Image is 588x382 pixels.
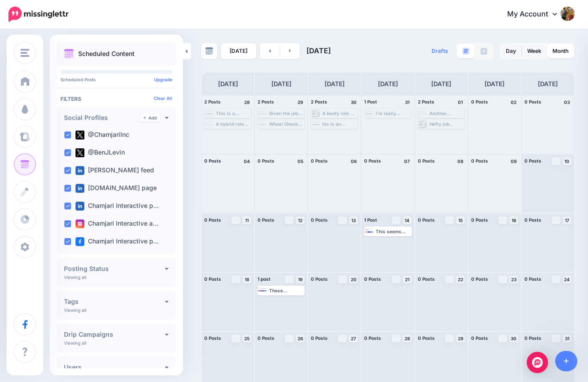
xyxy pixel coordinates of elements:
[78,51,135,57] p: Scheduled Content
[205,47,213,55] img: calendar-grey-darker.png
[298,218,302,223] span: 12
[564,277,570,282] span: 24
[75,166,84,175] img: linkedin-square.png
[242,98,251,106] h4: 28
[349,216,358,224] a: 13
[75,131,84,139] img: twitter-square.png
[298,277,302,282] span: 19
[311,217,328,223] span: 0 Posts
[60,95,172,102] h4: Filters
[269,288,304,293] div: These positions seem to have been open for a while, and I wonder about whether or not they're hav...
[75,148,125,157] label: @BenJLevin
[242,216,251,224] a: 11
[75,219,84,228] img: instagram-square.png
[64,266,165,272] h4: Posting Status
[64,275,86,280] p: Viewing all
[258,335,274,341] span: 0 Posts
[458,336,463,341] span: 29
[405,277,409,282] span: 21
[456,98,465,106] h4: 01
[75,148,84,157] img: twitter-square.png
[405,336,410,341] span: 28
[403,334,412,342] a: 28
[524,99,541,104] span: 0 Posts
[311,276,328,282] span: 0 Posts
[64,307,86,313] p: Viewing all
[311,99,327,104] span: 2 Posts
[418,99,434,104] span: 2 Posts
[349,157,358,165] h4: 06
[429,121,464,127] div: Hefty job responsibilities and, probably unsaid but true: you're something like a Team of One her...
[563,275,572,283] a: 24
[509,157,518,165] h4: 09
[349,334,358,342] a: 27
[458,218,463,223] span: 15
[269,121,304,127] div: Whoa! Check out this Full Time position as a UX Researcher, Quantitative at @[GEOGRAPHIC_DATA] [U...
[216,121,250,127] div: A hybrid role with 3 days/week in office in any one of their offices across the [GEOGRAPHIC_DATA]...
[20,49,29,57] img: menu.png
[296,216,305,224] a: 12
[75,202,84,211] img: linkedin-square.png
[498,4,575,25] a: My Account
[298,336,303,341] span: 26
[306,46,331,55] span: [DATE]
[471,276,488,282] span: 0 Posts
[154,77,172,82] a: Upgrade
[75,184,157,193] label: [DOMAIN_NAME] page
[221,43,256,59] a: [DATE]
[471,335,488,341] span: 0 Posts
[75,166,154,175] label: [PERSON_NAME] feed
[364,276,381,282] span: 0 Posts
[527,352,548,373] div: Open Intercom Messenger
[403,275,412,283] a: 21
[64,298,165,305] h4: Tags
[75,219,159,228] label: Chamjari Interactive a…
[524,276,541,282] span: 0 Posts
[140,114,160,122] a: Add
[258,99,274,104] span: 2 Posts
[456,334,465,342] a: 29
[75,237,159,246] label: Chamjari Interactive p…
[538,79,558,89] h4: [DATE]
[258,158,274,163] span: 0 Posts
[432,48,448,54] span: Drafts
[244,336,250,341] span: 25
[524,335,541,341] span: 0 Posts
[563,216,572,224] a: 17
[349,275,358,283] a: 20
[364,158,381,163] span: 0 Posts
[511,336,516,341] span: 30
[204,158,221,163] span: 0 Posts
[426,43,453,59] a: Drafts
[242,157,251,165] h4: 04
[418,217,435,223] span: 0 Posts
[64,364,165,370] h4: Users
[376,229,410,234] div: This seems like a rather high paying position for an IC role but there you have it. Oh look! Chec...
[563,98,572,106] h4: 03
[311,335,328,341] span: 0 Posts
[296,98,305,106] h4: 29
[563,157,572,165] a: 10
[509,216,518,224] a: 16
[564,159,569,163] span: 10
[351,218,356,223] span: 13
[522,44,547,58] a: Week
[471,217,488,223] span: 0 Posts
[204,335,221,341] span: 0 Posts
[524,158,541,163] span: 0 Posts
[378,79,398,89] h4: [DATE]
[429,111,464,116] div: Another position at Huge - if you're eager to absorb a lot of experience across a range of busine...
[245,218,249,223] span: 11
[431,79,451,89] h4: [DATE]
[258,276,270,282] span: 1 post
[456,216,465,224] a: 15
[296,334,305,342] a: 26
[501,44,521,58] a: Day
[75,202,159,211] label: Chamjari Interactive p…
[242,334,251,342] a: 25
[418,158,435,163] span: 0 Posts
[418,335,435,341] span: 0 Posts
[271,79,291,89] h4: [DATE]
[311,158,328,163] span: 0 Posts
[64,115,140,121] h4: Social Profiles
